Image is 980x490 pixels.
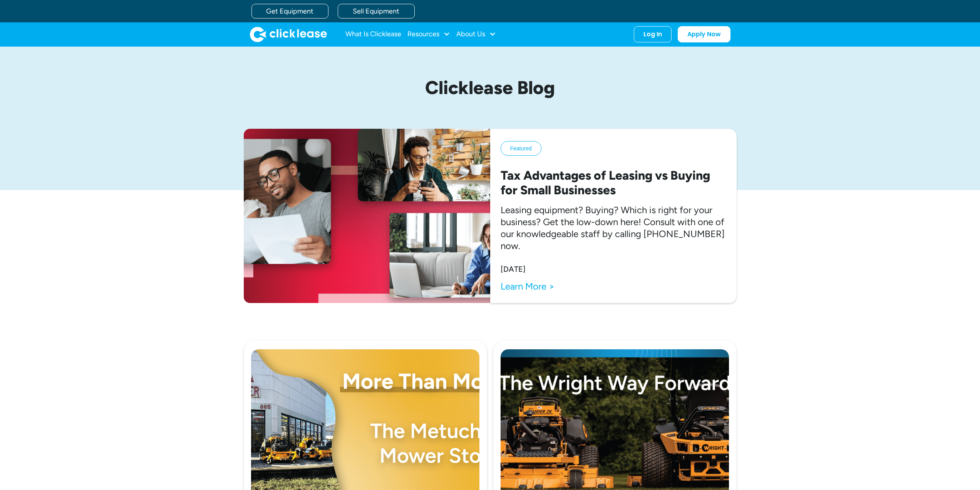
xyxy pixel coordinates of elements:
[501,264,526,274] div: [DATE]
[510,145,532,152] div: Featured
[501,204,726,252] p: Leasing equipment? Buying? Which is right for your business? Get the low-down here! Consult with ...
[250,27,327,42] img: Clicklease logo
[338,4,415,19] a: Sell Equipment
[345,27,401,42] a: What Is Clicklease
[501,280,554,292] a: Learn More >
[678,26,730,42] a: Apply Now
[643,30,662,38] div: Log In
[309,77,671,98] h1: Clicklease Blog
[501,168,726,198] h2: Tax Advantages of Leasing vs Buying for Small Businesses
[251,4,328,19] a: Get Equipment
